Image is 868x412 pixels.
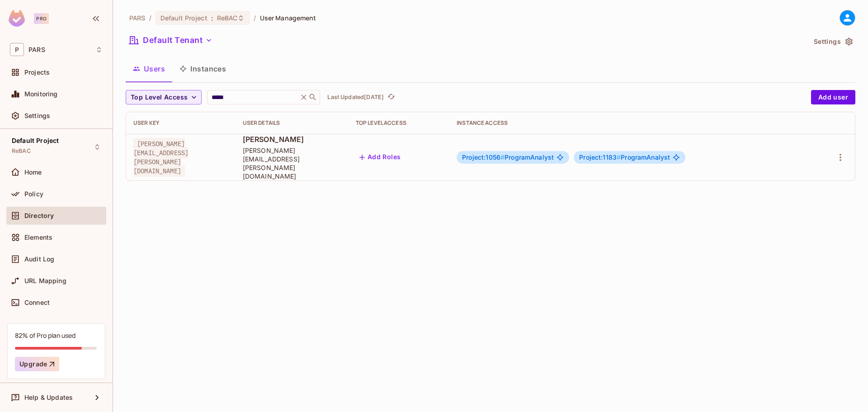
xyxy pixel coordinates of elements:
button: Top Level Access [126,90,202,104]
button: refresh [386,92,396,103]
span: [PERSON_NAME][EMAIL_ADDRESS][PERSON_NAME][DOMAIN_NAME] [243,146,341,180]
div: Pro [34,13,49,24]
div: User Details [243,119,341,127]
span: Audit Log [24,256,54,263]
button: Upgrade [15,357,59,371]
span: Default Project [12,137,59,144]
span: ReBAC [217,14,238,22]
span: refresh [387,93,395,102]
span: [PERSON_NAME][EMAIL_ADDRESS][PERSON_NAME][DOMAIN_NAME] [133,138,189,177]
span: URL Mapping [24,277,66,284]
span: Project:1056 [462,153,505,161]
img: SReyMgAAAABJRU5ErkJggg== [9,10,25,27]
span: ProgramAnalyst [579,154,670,161]
span: User Management [260,14,316,22]
div: 82% of Pro plan used [15,331,75,340]
span: Home [24,169,42,176]
span: [PERSON_NAME] [243,134,341,144]
span: Projects [24,69,50,76]
span: P [10,43,24,56]
span: Help & Updates [24,394,73,401]
span: Directory [24,212,54,219]
div: User Key [133,119,228,127]
span: Project:1183 [579,153,621,161]
p: Last Updated [DATE] [327,94,384,101]
span: : [211,14,214,22]
span: ProgramAnalyst [462,154,554,161]
span: # [500,153,505,161]
span: Policy [24,190,43,198]
span: Workspace: PARS [28,46,45,53]
span: Settings [24,112,50,119]
button: Add user [811,90,855,104]
span: # [617,153,621,161]
span: Connect [24,299,50,306]
span: Default Project [160,14,208,22]
span: Elements [24,234,52,241]
button: Users [126,57,172,80]
button: Instances [172,57,233,80]
button: Default Tenant [126,33,216,47]
span: ReBAC [12,147,31,155]
div: Top Level Access [356,119,442,127]
li: / [149,14,151,22]
li: / [254,14,256,22]
span: Top Level Access [131,92,188,103]
button: Add Roles [356,150,405,165]
span: Monitoring [24,90,58,98]
span: the active workspace [129,14,146,22]
div: Instance Access [457,119,804,127]
span: Click to refresh data [384,92,396,103]
button: Settings [810,34,855,49]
